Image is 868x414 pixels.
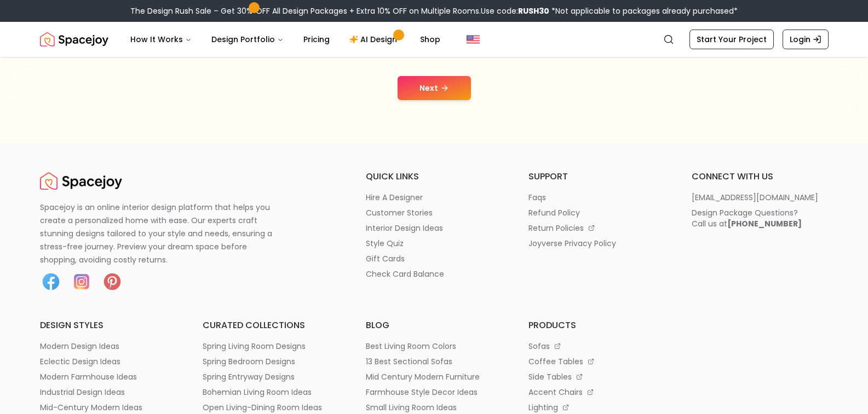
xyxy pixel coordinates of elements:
a: hire a designer [366,192,503,203]
a: side tables [528,371,665,382]
img: Pinterest icon [101,271,123,293]
p: industrial design ideas [40,387,125,398]
p: mid-century modern ideas [40,402,142,413]
a: refund policy [528,207,665,218]
a: mid-century modern ideas [40,402,177,413]
a: eclectic design ideas [40,356,177,367]
p: mid century modern furniture [366,371,480,382]
a: customer stories [366,207,503,218]
a: return policies [528,223,665,234]
h6: products [528,319,665,332]
div: Design Package Questions? Call us at [692,207,802,229]
a: faqs [528,192,665,203]
a: Spacejoy [40,170,122,192]
a: best living room colors [366,341,503,352]
nav: Main [122,28,449,50]
p: eclectic design ideas [40,356,120,367]
a: bohemian living room ideas [203,387,340,398]
p: bohemian living room ideas [203,387,312,398]
img: Facebook icon [40,271,62,293]
a: open living-dining room ideas [203,402,340,413]
a: accent chairs [528,387,665,398]
p: open living-dining room ideas [203,402,322,413]
a: modern design ideas [40,341,177,352]
p: sofas [528,341,550,352]
a: small living room ideas [366,402,503,413]
a: Spacejoy [40,28,108,50]
a: sofas [528,341,665,352]
p: small living room ideas [366,402,457,413]
h6: curated collections [203,319,340,332]
button: How It Works [122,28,200,50]
a: style quiz [366,238,503,249]
img: Spacejoy Logo [40,170,122,192]
a: Design Package Questions?Call us at[PHONE_NUMBER] [692,207,829,229]
button: Next [398,76,471,100]
p: joyverse privacy policy [528,238,616,249]
p: interior design ideas [366,223,443,234]
p: Spacejoy is an online interior design platform that helps you create a personalized home with eas... [40,201,285,266]
a: spring entryway designs [203,371,340,382]
p: refund policy [528,207,580,218]
a: modern farmhouse ideas [40,371,177,382]
a: Login [783,30,829,49]
a: mid century modern furniture [366,371,503,382]
p: style quiz [366,238,404,249]
div: The Design Rush Sale – Get 30% OFF All Design Packages + Extra 10% OFF on Multiple Rooms. [130,5,738,16]
h6: design styles [40,319,177,332]
button: Design Portfolio [203,28,292,50]
p: lighting [528,402,558,413]
a: Start Your Project [689,30,774,49]
p: customer stories [366,207,433,218]
a: spring living room designs [203,341,340,352]
a: [EMAIL_ADDRESS][DOMAIN_NAME] [692,192,829,203]
p: coffee tables [528,356,583,367]
a: coffee tables [528,356,665,367]
a: interior design ideas [366,223,503,234]
a: lighting [528,402,665,413]
h6: quick links [366,170,503,183]
a: farmhouse style decor ideas [366,387,503,398]
p: spring living room designs [203,341,306,352]
p: return policies [528,223,584,234]
p: spring bedroom designs [203,356,295,367]
h6: connect with us [692,170,829,183]
p: check card balance [366,269,444,279]
b: RUSH30 [518,5,549,16]
p: gift cards [366,253,405,264]
p: modern farmhouse ideas [40,371,137,382]
p: accent chairs [528,387,583,398]
img: Spacejoy Logo [40,28,108,50]
p: spring entryway designs [203,371,295,382]
span: Use code: [481,5,549,16]
h6: blog [366,319,503,332]
p: side tables [528,371,572,382]
nav: Global [40,22,829,57]
img: United States [467,33,480,46]
a: industrial design ideas [40,387,177,398]
a: AI Design [341,28,409,50]
p: hire a designer [366,192,423,203]
a: Shop [411,28,449,50]
p: faqs [528,192,546,203]
p: 13 best sectional sofas [366,356,452,367]
a: 13 best sectional sofas [366,356,503,367]
p: best living room colors [366,341,456,352]
img: Instagram icon [71,271,93,293]
span: *Not applicable to packages already purchased* [549,5,738,16]
a: check card balance [366,269,503,279]
b: [PHONE_NUMBER] [727,218,802,229]
a: joyverse privacy policy [528,238,665,249]
p: [EMAIL_ADDRESS][DOMAIN_NAME] [692,192,818,203]
p: modern design ideas [40,341,119,352]
h6: support [528,170,665,183]
a: spring bedroom designs [203,356,340,367]
a: Pricing [295,28,338,50]
p: farmhouse style decor ideas [366,387,478,398]
a: gift cards [366,253,503,264]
